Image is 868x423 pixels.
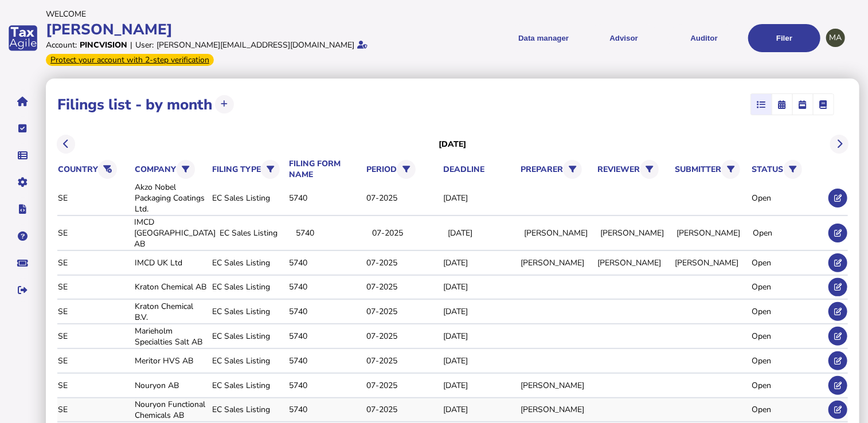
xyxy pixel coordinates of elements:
[520,158,595,181] th: preparer
[521,380,594,391] div: [PERSON_NAME]
[135,399,209,421] div: Nouryon Functional Chemicals AB
[439,139,467,150] h3: [DATE]
[507,24,580,52] button: Shows a dropdown of Data manager options
[600,228,672,238] div: [PERSON_NAME]
[98,160,117,179] button: Reset
[563,160,582,179] button: Filter
[58,228,130,238] div: SE
[366,331,440,342] div: 07-2025
[290,306,363,317] div: 5740
[11,89,35,113] button: Home
[157,40,354,50] div: [PERSON_NAME][EMAIL_ADDRESS][DOMAIN_NAME]
[597,158,672,181] th: reviewer
[290,193,363,203] div: 5740
[290,331,363,342] div: 5740
[752,380,826,391] div: Open
[18,155,28,156] i: Data manager
[58,193,131,203] div: SE
[813,94,834,115] mat-button-toggle: Ledger
[752,257,826,268] div: Open
[772,94,792,115] mat-button-toggle: Calendar month view
[135,326,209,347] div: Marieholm Specialties Salt AB
[80,40,127,50] div: Pincvision
[828,224,847,242] button: Edit
[748,24,820,52] button: Filer
[677,228,749,238] div: [PERSON_NAME]
[753,228,825,238] div: Open
[828,376,847,395] button: Edit
[444,355,517,366] div: [DATE]
[598,257,671,268] div: [PERSON_NAME]
[366,193,440,203] div: 07-2025
[752,281,826,292] div: Open
[674,158,749,181] th: submitter
[366,355,440,366] div: 07-2025
[444,257,517,268] div: [DATE]
[212,404,286,415] div: EC Sales Listing
[212,380,286,391] div: EC Sales Listing
[290,355,363,366] div: 5740
[135,301,209,323] div: Kraton Chemical B.V.
[46,19,431,40] div: [PERSON_NAME]
[444,380,517,391] div: [DATE]
[525,228,597,238] div: [PERSON_NAME]
[134,217,216,249] div: IMCD [GEOGRAPHIC_DATA] AB
[675,257,748,268] div: [PERSON_NAME]
[444,193,517,203] div: [DATE]
[46,54,214,66] div: From Oct 1, 2025, 2-step verification will be required to login. Set it up now...
[357,41,367,49] i: Email verified
[46,40,77,50] div: Account:
[58,257,131,268] div: SE
[290,404,363,415] div: 5740
[444,306,517,317] div: [DATE]
[212,306,286,317] div: EC Sales Listing
[828,351,847,370] button: Edit
[135,355,209,366] div: Meritor HVS AB
[830,135,849,154] button: Next
[289,158,363,181] th: filing form name
[11,224,35,248] button: Help pages
[828,401,847,420] button: Edit
[828,253,847,272] button: Edit
[366,404,440,415] div: 07-2025
[290,380,363,391] div: 5740
[444,281,517,292] div: [DATE]
[443,163,518,175] th: deadline
[135,40,154,50] div: User:
[366,158,440,181] th: period
[11,278,35,302] button: Sign out
[828,278,847,297] button: Edit
[521,404,594,415] div: [PERSON_NAME]
[397,160,416,179] button: Filter
[212,257,286,268] div: EC Sales Listing
[296,228,368,238] div: 5740
[11,197,35,221] button: Developer hub links
[135,182,209,214] div: Akzo Nobel Packaging Coatings Ltd.
[366,306,440,317] div: 07-2025
[261,160,280,179] button: Filter
[752,404,826,415] div: Open
[212,193,286,203] div: EC Sales Listing
[135,281,209,292] div: Kraton Chemical AB
[290,257,363,268] div: 5740
[792,94,813,115] mat-button-toggle: Calendar week view
[58,404,131,415] div: SE
[784,160,803,179] button: Filter
[290,281,363,292] div: 5740
[721,160,740,179] button: Filter
[57,95,212,115] h1: Filings list - by month
[220,228,292,238] div: EC Sales Listing
[752,306,826,317] div: Open
[212,158,286,181] th: filing type
[826,29,845,48] div: Profile settings
[135,380,209,391] div: Nouryon AB
[177,160,196,179] button: Filter
[366,281,440,292] div: 07-2025
[521,257,594,268] div: [PERSON_NAME]
[11,116,35,140] button: Tasks
[448,228,521,238] div: [DATE]
[752,331,826,342] div: Open
[752,355,826,366] div: Open
[372,228,444,238] div: 07-2025
[58,331,131,342] div: SE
